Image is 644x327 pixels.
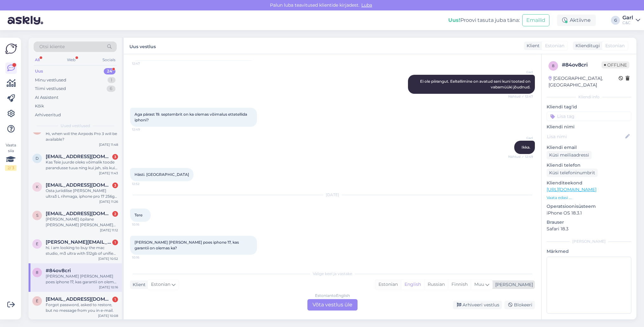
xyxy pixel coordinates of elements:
div: [DATE] [130,192,535,198]
div: Blokeeri [504,301,535,309]
span: D [36,156,39,161]
div: Aktiivne [557,15,596,26]
input: Lisa nimi [547,133,624,140]
p: Vaata edasi ... [547,195,631,201]
p: iPhone OS 18.3.1 [547,210,631,216]
div: # 84ov8cri [562,61,601,69]
div: [PERSON_NAME] õpilane [PERSON_NAME] [PERSON_NAME] koolitöödeks arvutit või ipad’i. [46,216,118,228]
span: Estonian [605,42,625,49]
p: Kliendi email [547,144,631,151]
p: Kliendi nimi [547,124,631,130]
div: 1 [112,240,118,245]
span: 10:16 [132,222,156,227]
div: [GEOGRAPHIC_DATA], [GEOGRAPHIC_DATA] [549,75,619,88]
div: Uus [35,68,43,74]
div: [DATE] 11:12 [100,228,118,233]
div: Arhiveeritud [35,112,61,118]
span: elijah@frodes.io [46,239,112,245]
span: Otsi kliente [39,43,65,50]
b: Uus! [448,17,460,23]
div: 6 [107,86,115,92]
span: Keskmineoy@gmail.com [46,182,112,188]
div: Kliendi info [547,94,631,100]
p: Kliendi telefon [547,162,631,169]
div: AI Assistent [35,94,58,101]
div: Vaata siia [5,142,16,171]
div: 2 / 3 [5,165,16,171]
div: Küsi telefoninumbrit [547,169,598,177]
div: G [611,16,620,25]
div: 1 [108,77,115,83]
div: 24 [104,68,115,74]
div: Klient [130,281,146,288]
div: English [401,280,424,289]
div: [DATE] 10:08 [98,313,118,318]
span: Nähtud ✓ 12:47 [508,94,533,99]
span: Diandrakaasik98@gmail.com [46,154,112,159]
div: C&C [622,20,633,25]
span: 10:16 [132,255,156,260]
span: 12:52 [132,182,156,186]
div: [DATE] 11:43 [99,171,118,176]
button: Emailid [522,14,549,26]
span: e [36,241,38,246]
div: [PERSON_NAME] [PERSON_NAME] poes iphone 17, kas garantii on olemas ka? [46,273,118,285]
div: 3 [112,154,118,160]
div: Osta juriidilise [PERSON_NAME] ultra3 L rihmaga, iphone pro 17 256g ja plaanin ka mcbook pro 14’ ... [46,188,118,199]
span: #84ov8cri [46,268,71,273]
div: [PERSON_NAME] [547,239,631,244]
div: Web [66,56,77,64]
span: Luba [359,2,374,8]
div: Arhiveeri vestlus [453,301,502,309]
div: Russian [424,280,448,289]
div: 1 [112,297,118,302]
div: Tiimi vestlused [35,86,66,92]
div: 3 [112,183,118,188]
p: Märkmed [547,248,631,255]
span: 8 [36,270,38,275]
div: Estonian to English [315,293,350,298]
div: [DATE] 11:26 [99,199,118,204]
div: Kas Teie juurde oleks võimalik toode parandusse tuua ning kui jah, siis kui suur oleks paranduse ... [46,159,118,171]
div: Kõik [35,103,44,109]
span: Ei ole piirangut. Eeltellimine on avatud seni kuni tooted on vabamüüki jõudnud. [420,79,531,89]
span: susansoikka919@gmail.com [46,211,112,216]
span: Tere [135,213,142,217]
div: Küsi meiliaadressi [547,151,592,159]
span: 8 [552,63,555,68]
div: Estonian [375,280,401,289]
div: Võta vestlus üle [307,299,358,311]
span: Muu [474,281,484,287]
span: Aga pärast 19. septembrit on ka olemas võimalus ettetellida iphoni? [135,112,248,122]
span: Nähtud ✓ 12:49 [508,154,533,159]
span: Garl [509,70,533,74]
span: K [36,184,39,189]
label: Uus vestlus [129,42,156,50]
div: Minu vestlused [35,77,66,83]
span: Offline [601,61,629,68]
div: Hi, when will the Airpods Pro 3 will be available? [46,131,118,142]
div: [DATE] 10:52 [98,256,118,261]
span: Garl [509,136,533,140]
span: 12:47 [132,61,156,66]
span: Ikka. [522,145,530,150]
div: Forgot password, asked to restore, but no message from you in e-mail. [46,302,118,313]
div: Finnish [448,280,471,289]
div: [PERSON_NAME] [493,281,533,288]
span: Hästi. [GEOGRAPHIC_DATA] [135,172,189,177]
div: Socials [101,56,117,64]
div: Klienditugi [573,42,600,49]
div: [DATE] 11:48 [99,142,118,147]
p: Operatsioonisüsteem [547,203,631,210]
span: e [36,298,38,303]
p: Klienditeekond [547,180,631,186]
div: Klient [524,42,540,49]
span: Estonian [151,281,170,288]
p: Safari 18.3 [547,226,631,232]
div: Valige keel ja vastake [130,271,535,277]
span: Uued vestlused [61,123,90,129]
div: Proovi tasuta juba täna: [448,16,520,24]
input: Lisa tag [547,112,631,121]
a: [URL][DOMAIN_NAME] [547,187,596,192]
span: s [36,213,38,218]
